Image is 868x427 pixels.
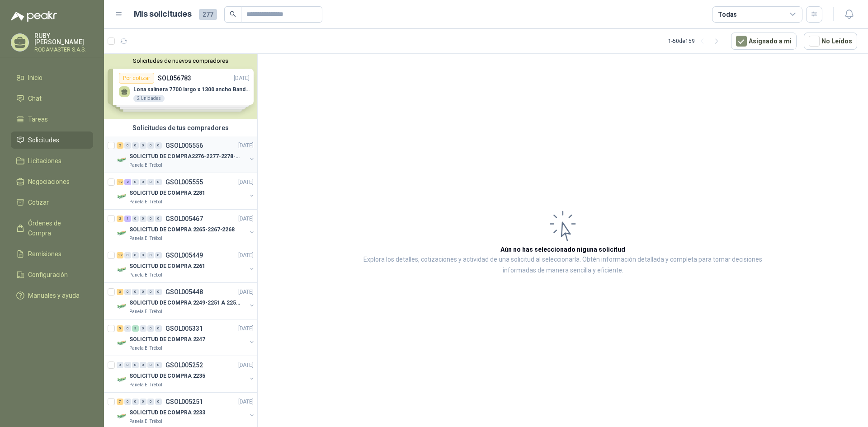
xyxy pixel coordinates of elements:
[238,398,254,406] p: [DATE]
[155,399,162,405] div: 0
[132,325,139,332] div: 3
[155,289,162,295] div: 0
[238,251,254,260] p: [DATE]
[129,408,205,417] p: SOLICITUD DE COMPRA 2233
[28,218,85,238] span: Órdenes de Compra
[117,301,127,312] img: Company Logo
[129,372,205,380] p: SOLICITUD DE COMPRA 2235
[238,288,254,296] p: [DATE]
[124,362,131,368] div: 0
[11,90,93,107] a: Chat
[34,47,93,52] p: RODAMASTER S.A.S.
[238,141,254,150] p: [DATE]
[11,266,93,283] a: Configuración
[238,361,254,370] p: [DATE]
[117,213,255,242] a: 2 1 0 0 0 0 GSOL005467[DATE] Company LogoSOLICITUD DE COMPRA 2265-2267-2268Panela El Trébol
[124,216,131,222] div: 1
[104,119,257,136] div: Solicitudes de tus compradores
[129,189,205,197] p: SOLICITUD DE COMPRA 2281
[165,399,203,405] p: GSOL005251
[140,362,146,368] div: 0
[117,179,123,185] div: 12
[147,179,154,185] div: 0
[238,324,254,333] p: [DATE]
[117,362,123,368] div: 0
[117,396,255,425] a: 7 0 0 0 0 0 GSOL005251[DATE] Company LogoSOLICITUD DE COMPRA 2233Panela El Trébol
[132,142,139,149] div: 0
[11,194,93,211] a: Cotizar
[104,54,257,119] div: Solicitudes de nuevos compradoresPor cotizarSOL056783[DATE] Lona salinera 7700 largo x 1300 ancho...
[11,287,93,304] a: Manuales y ayuda
[147,252,154,258] div: 0
[238,215,254,223] p: [DATE]
[28,114,48,124] span: Tareas
[129,198,162,206] p: Panela El Trébol
[11,152,93,169] a: Licitaciones
[34,33,93,45] p: RUBY [PERSON_NAME]
[108,57,254,64] button: Solicitudes de nuevos compradores
[117,216,123,222] div: 2
[28,197,49,207] span: Cotizar
[140,216,146,222] div: 0
[117,399,123,405] div: 7
[28,249,61,259] span: Remisiones
[155,325,162,332] div: 0
[28,156,61,166] span: Licitaciones
[124,252,131,258] div: 0
[117,142,123,149] div: 2
[129,335,205,344] p: SOLICITUD DE COMPRA 2247
[132,216,139,222] div: 0
[140,179,146,185] div: 0
[165,362,203,368] p: GSOL005252
[11,131,93,149] a: Solicitudes
[11,11,57,22] img: Logo peakr
[11,69,93,86] a: Inicio
[129,272,162,279] p: Panela El Trébol
[134,8,192,21] h1: Mis solicitudes
[117,252,123,258] div: 12
[140,142,146,149] div: 0
[124,289,131,295] div: 0
[132,179,139,185] div: 0
[117,140,255,169] a: 2 0 0 0 0 0 GSOL005556[DATE] Company LogoSOLICITUD DE COMPRA2276-2277-2278-2284-2285-Panela El Tr...
[140,252,146,258] div: 0
[11,173,93,190] a: Negociaciones
[140,325,146,332] div: 0
[129,345,162,352] p: Panela El Trébol
[117,289,123,295] div: 3
[165,252,203,258] p: GSOL005449
[129,262,205,271] p: SOLICITUD DE COMPRA 2261
[117,286,255,315] a: 3 0 0 0 0 0 GSOL005448[DATE] Company LogoSOLICITUD DE COMPRA 2249-2251 A 2256-2258 Y 2262Panela E...
[140,289,146,295] div: 0
[11,245,93,263] a: Remisiones
[117,250,255,279] a: 12 0 0 0 0 0 GSOL005449[DATE] Company LogoSOLICITUD DE COMPRA 2261Panela El Trébol
[199,9,217,20] span: 277
[28,135,59,145] span: Solicitudes
[132,399,139,405] div: 0
[147,325,154,332] div: 0
[155,252,162,258] div: 0
[129,299,242,307] p: SOLICITUD DE COMPRA 2249-2251 A 2256-2258 Y 2262
[731,33,797,50] button: Asignado a mi
[165,289,203,295] p: GSOL005448
[165,179,203,185] p: GSOL005555
[117,228,127,239] img: Company Logo
[147,216,154,222] div: 0
[668,34,724,48] div: 1 - 50 de 159
[28,73,42,83] span: Inicio
[804,33,857,50] button: No Leídos
[28,177,70,187] span: Negociaciones
[117,323,255,352] a: 5 0 3 0 0 0 GSOL005331[DATE] Company LogoSOLICITUD DE COMPRA 2247Panela El Trébol
[132,362,139,368] div: 0
[718,9,737,19] div: Todas
[129,225,235,234] p: SOLICITUD DE COMPRA 2265-2267-2268
[11,215,93,242] a: Órdenes de Compra
[165,142,203,149] p: GSOL005556
[117,155,127,165] img: Company Logo
[129,162,162,169] p: Panela El Trébol
[132,252,139,258] div: 0
[117,338,127,348] img: Company Logo
[129,381,162,389] p: Panela El Trébol
[147,362,154,368] div: 0
[147,289,154,295] div: 0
